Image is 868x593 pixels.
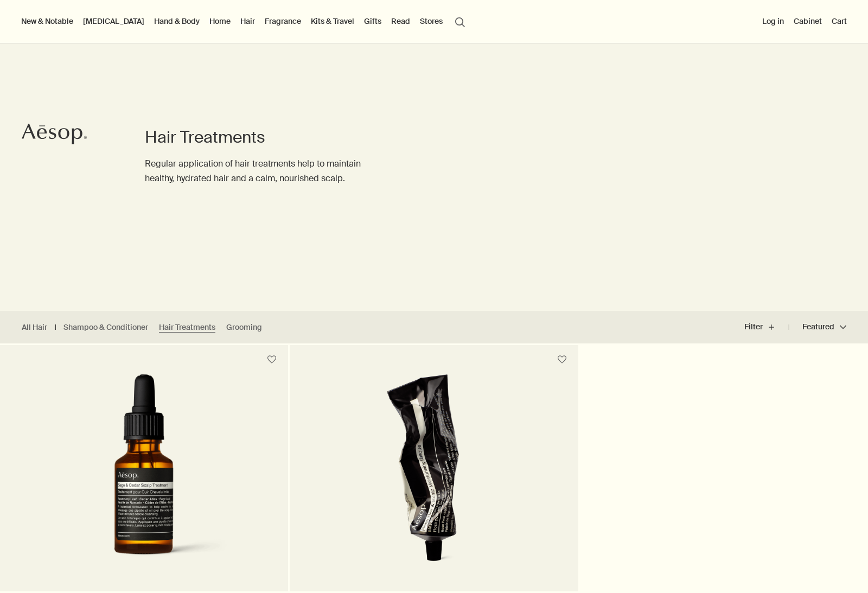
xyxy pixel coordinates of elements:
a: Home [207,14,233,28]
a: All Hair [22,322,47,333]
a: Shampoo & Conditioner [63,322,148,333]
a: [MEDICAL_DATA] [81,14,146,28]
a: Read [389,14,412,28]
a: Hair Treatments [159,322,215,333]
button: Featured [789,314,846,340]
a: Grooming [226,322,262,333]
button: New & Notable [19,14,75,28]
button: Stores [418,14,445,28]
button: Log in [760,14,786,28]
p: Regular application of hair treatments help to maintain healthy, hydrated hair and a calm, nouris... [145,156,391,186]
svg: Aesop [22,123,87,145]
a: Aesop [19,120,90,150]
button: Save to cabinet [552,350,572,369]
a: Fragrance [263,14,303,28]
a: Kits & Travel [309,14,356,28]
a: Cabinet [792,14,824,28]
a: Hair [238,14,257,28]
a: Rose Hair & Scalp Moisturising Masque in aluminium tube [290,374,578,591]
img: Sage & Cedar Scalp Treatment pipette [41,374,247,575]
button: Filter [744,314,789,340]
button: Cart [829,14,849,28]
img: Rose Hair & Scalp Moisturising Masque in aluminium tube [349,374,519,575]
button: Save to cabinet [262,350,282,369]
a: Gifts [362,14,384,28]
a: Hand & Body [152,14,202,28]
button: Open search [450,11,470,31]
h1: Hair Treatments [145,126,391,148]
